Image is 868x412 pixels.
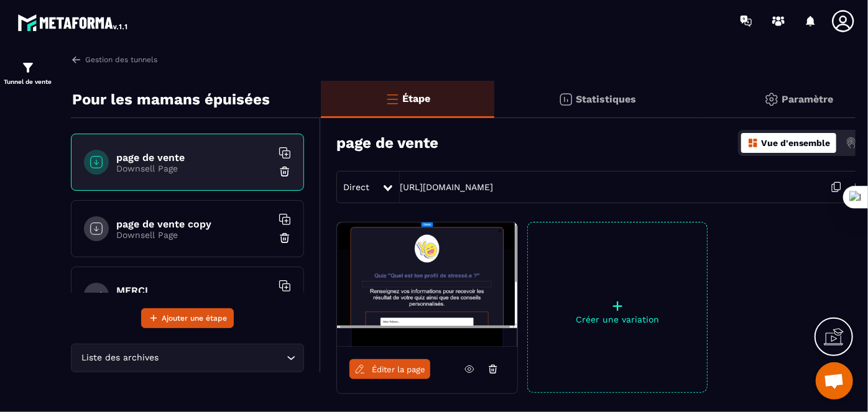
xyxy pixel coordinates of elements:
p: Pour les mamans épuisées [72,87,270,112]
input: Search for option [162,351,284,365]
p: Tunnel de vente [3,78,53,85]
img: dashboard-orange.40269519.svg [747,137,759,149]
a: formationformationTunnel de vente [3,51,53,94]
img: trash [279,232,291,244]
img: trash [279,165,291,178]
img: logo [17,11,129,34]
p: Downsell Page [116,163,272,173]
h6: MERCI [116,285,272,296]
a: [URL][DOMAIN_NAME] [400,182,493,192]
img: image [337,222,517,347]
p: Créer une variation [528,314,707,324]
img: formation [21,60,35,75]
img: stats.20deebd0.svg [558,92,573,107]
p: Statistiques [576,93,637,105]
div: Search for option [71,344,304,372]
p: Étape [403,93,431,104]
p: Vue d'ensemble [761,138,830,148]
h3: page de vente [336,134,438,152]
button: Ajouter une étape [141,308,234,328]
h6: page de vente copy [116,218,272,230]
img: arrow [71,54,82,65]
p: Paramètre [782,93,834,105]
a: Ouvrir le chat [816,362,853,400]
a: Éditer la page [349,359,430,379]
p: + [528,297,707,314]
a: Gestion des tunnels [71,54,157,65]
span: Éditer la page [372,365,425,374]
img: actions.d6e523a2.png [846,137,857,149]
span: Direct [343,182,369,192]
p: Downsell Page [116,230,272,240]
span: Liste des archives [79,351,162,365]
img: setting-gr.5f69749f.svg [764,92,779,107]
span: Ajouter une étape [162,312,227,324]
img: bars-o.4a397970.svg [385,91,400,106]
h6: page de vente [116,152,272,163]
